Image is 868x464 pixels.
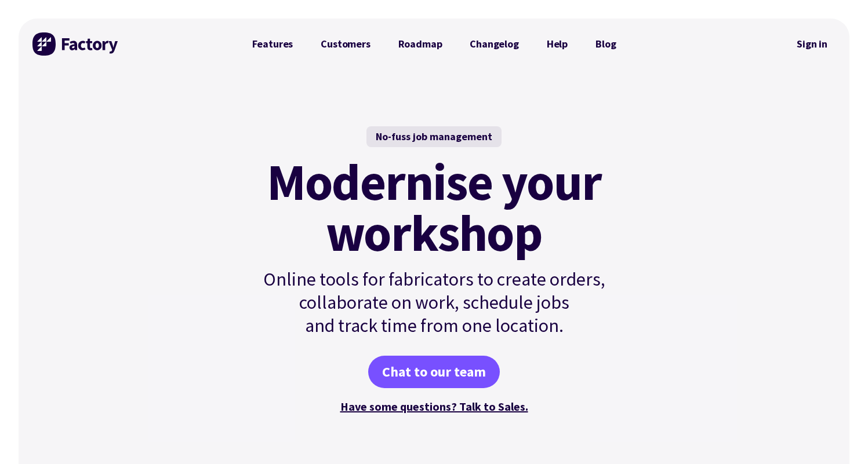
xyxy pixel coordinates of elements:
[789,31,836,57] nav: Secondary Navigation
[456,32,532,56] a: Changelog
[384,32,456,56] a: Roadmap
[789,31,836,57] a: Sign in
[238,32,630,56] nav: Primary Navigation
[267,156,601,258] mark: Modernise your workshop
[307,32,384,56] a: Customers
[533,32,582,56] a: Help
[340,399,528,414] a: Have some questions? Talk to Sales.
[238,268,630,337] p: Online tools for fabricators to create orders, collaborate on work, schedule jobs and track time ...
[368,356,500,388] a: Chat to our team
[582,32,630,56] a: Blog
[32,32,119,56] img: Factory
[238,32,307,56] a: Features
[366,126,502,147] div: No-fuss job management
